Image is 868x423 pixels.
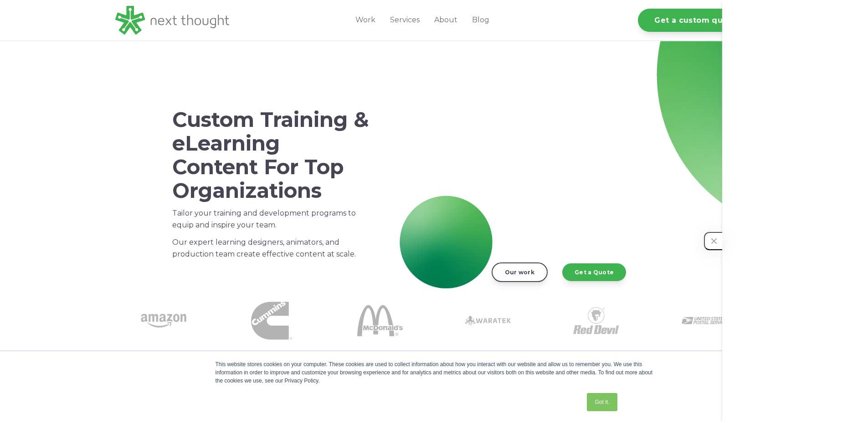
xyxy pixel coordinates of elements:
[216,360,653,385] div: This website stores cookies on your computer. These cookies are used to collect information about...
[587,393,617,411] a: Got it.
[573,298,619,343] img: Red Devil
[638,9,753,32] a: Get a custom quote
[141,298,186,343] img: amazon-1
[419,100,693,254] iframe: NextThought Reel
[492,262,548,282] a: Our work
[562,263,626,281] a: Get a Quote
[251,300,292,341] img: Cummins
[172,207,369,231] p: Tailor your training and development programs to equip and inspire your team.
[465,298,511,343] img: Waratek logo
[172,108,369,202] h1: Custom Training & eLearning Content For Top Organizations
[4,13,142,83] iframe: profile
[172,237,369,260] p: Our expert learning designers, animators, and production team create effective content at scale.
[115,6,229,35] img: LG - NextThought Logo
[682,298,727,343] img: USPS
[357,298,403,343] img: McDonalds 1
